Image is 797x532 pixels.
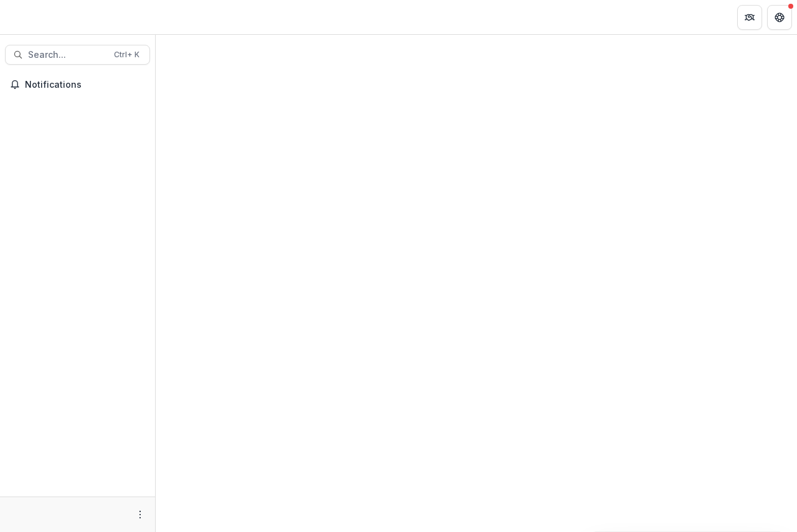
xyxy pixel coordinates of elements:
button: More [133,507,148,522]
span: Search... [28,50,106,60]
button: Get Help [767,5,792,30]
button: Partners [737,5,762,30]
nav: breadcrumb [161,8,214,26]
div: Ctrl + K [111,48,142,62]
span: Notifications [25,80,145,90]
button: Search... [5,45,150,65]
button: Notifications [5,75,150,95]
